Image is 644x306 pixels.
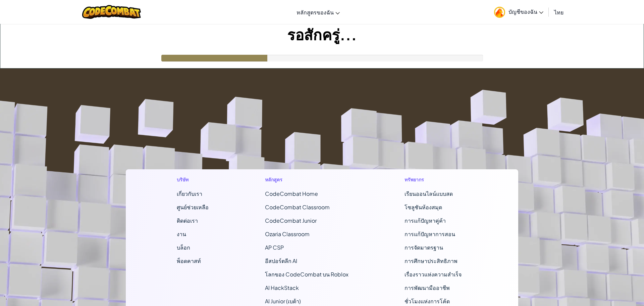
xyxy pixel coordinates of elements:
[265,271,348,278] a: โลกของ CodeCombat บน Roblox
[177,217,198,224] span: ติดต่อเรา
[405,271,462,278] a: เรื่องราวแห่งความสำเร็จ
[82,5,141,19] img: CodeCombat logo
[297,9,334,16] span: หลักสูตรของฉัน
[265,284,299,291] a: AI HackStack
[265,244,284,251] a: AP CSP
[0,24,644,45] h1: รอสักครู่...
[265,230,310,237] a: Ozaria Classroom
[177,257,201,264] a: พ็อดคาสท์
[265,257,297,264] a: อีสปอร์ตลีก AI
[551,3,567,21] a: ไทย
[265,176,348,183] h1: หลักสูตร
[293,3,343,21] a: หลักสูตรของฉัน
[405,284,450,291] a: การพัฒนามืออาชีพ
[554,9,563,16] span: ไทย
[177,244,190,251] a: บล็อก
[405,217,446,224] a: การแก้ปัญหาคู่ค้า
[405,257,458,264] a: การศึกษาประสิทธิภาพ
[177,230,186,237] a: งาน
[265,298,301,305] a: AI Junior (เบต้า)
[405,244,443,251] a: การจัดมาตรฐาน
[405,230,455,237] a: การแก้ปัญหาการสอน
[265,204,330,211] a: CodeCombat Classroom
[177,176,209,183] h1: บริษัท
[177,190,202,197] a: เกี่ยวกับเรา
[265,190,318,197] span: CodeCombat Home
[508,8,543,15] span: บัญชีของฉัน
[405,190,453,197] a: เรียนออนไลน์แบบสด
[491,1,547,23] a: บัญชีของฉัน
[494,7,505,18] img: avatar
[405,298,450,305] a: ชั่วโมงแห่งการโค้ด
[405,176,467,183] h1: ทรัพยากร
[265,217,317,224] a: CodeCombat Junior
[405,204,442,211] a: โซลูชันห้องสมุด
[177,204,209,211] a: ศูนย์ช่วยเหลือ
